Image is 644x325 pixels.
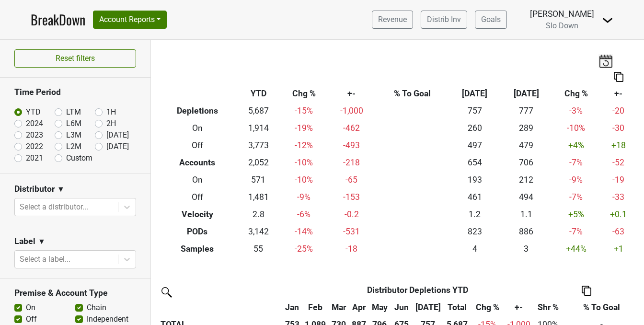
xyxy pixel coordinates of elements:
th: Shr %: activate to sort column ascending [533,299,563,316]
th: +- [600,85,637,103]
td: 1.1 [501,206,552,223]
td: -7 % [552,154,600,172]
td: 3,142 [237,223,280,240]
th: Distributor Depletions YTD [302,281,533,299]
label: Custom [66,152,92,164]
td: -6 % [280,206,328,223]
button: Account Reports [93,11,167,29]
th: Jun: activate to sort column ascending [391,299,413,316]
img: Copy to clipboard [614,72,623,82]
td: -14 % [280,223,328,240]
span: Slo Down [546,21,578,30]
td: -531 [328,223,376,240]
td: -19 [600,172,637,189]
label: 2021 [26,152,43,164]
td: 494 [501,188,552,206]
th: Chg %: activate to sort column ascending [470,299,505,316]
img: filter [158,284,173,299]
td: -0.2 [328,206,376,223]
span: ▼ [57,184,65,195]
td: 260 [449,120,500,137]
td: 571 [237,172,280,189]
label: LTM [66,106,81,118]
label: [DATE] [106,129,129,141]
td: -18 [328,240,376,257]
h3: Premise & Account Type [14,288,136,298]
td: +44 % [552,240,600,257]
label: 2024 [26,118,43,129]
label: 1H [106,106,116,118]
th: Off [158,188,237,206]
label: L2M [66,141,81,152]
label: YTD [26,106,41,118]
td: -7 % [552,223,600,240]
span: ▼ [38,236,46,247]
th: Jan: activate to sort column ascending [282,299,302,316]
td: 1,481 [237,188,280,206]
td: -10 % [280,172,328,189]
td: 289 [501,120,552,137]
td: 757 [449,103,500,120]
label: 2022 [26,141,43,152]
th: YTD [237,85,280,103]
td: +0.1 [600,206,637,223]
td: 212 [501,172,552,189]
th: Off [158,137,237,154]
th: Depletions [158,103,237,120]
th: Velocity [158,206,237,223]
td: -65 [328,172,376,189]
td: 823 [449,223,500,240]
th: Chg % [280,85,328,103]
td: +1 [600,240,637,257]
td: -19 % [280,120,328,137]
label: L6M [66,118,81,129]
td: -12 % [280,137,328,154]
th: Jul: activate to sort column ascending [413,299,444,316]
img: last_updated_date [598,54,613,68]
th: &nbsp;: activate to sort column ascending [158,299,282,316]
th: +-: activate to sort column ascending [505,299,533,316]
button: Reset filters [14,49,136,68]
td: -1,000 [328,103,376,120]
div: [PERSON_NAME] [530,8,594,20]
label: L3M [66,129,81,141]
label: [DATE] [106,141,129,152]
th: Feb: activate to sort column ascending [302,299,329,316]
td: 5,687 [237,103,280,120]
th: Total: activate to sort column ascending [444,299,471,316]
h3: Distributor [14,184,55,194]
th: Mar: activate to sort column ascending [329,299,349,316]
th: Accounts [158,154,237,172]
a: Goals [475,11,507,29]
td: -9 % [280,188,328,206]
td: -10 % [552,120,600,137]
a: Revenue [372,11,413,29]
td: 55 [237,240,280,257]
th: +- [328,85,376,103]
td: -462 [328,120,376,137]
td: 3 [501,240,552,257]
th: Samples [158,240,237,257]
label: 2H [106,118,116,129]
label: Chain [87,302,106,313]
td: +18 [600,137,637,154]
td: 777 [501,103,552,120]
a: BreakDown [31,10,85,30]
th: May: activate to sort column ascending [369,299,391,316]
td: -52 [600,154,637,172]
td: -218 [328,154,376,172]
td: +4 % [552,137,600,154]
td: 1,914 [237,120,280,137]
td: 1.2 [449,206,500,223]
td: 654 [449,154,500,172]
td: -63 [600,223,637,240]
th: PODs [158,223,237,240]
th: Chg % [552,85,600,103]
td: -15 % [280,103,328,120]
img: Dropdown Menu [602,14,613,26]
a: Distrib Inv [421,11,467,29]
h3: Label [14,236,35,246]
td: -7 % [552,188,600,206]
td: 2,052 [237,154,280,172]
td: -10 % [280,154,328,172]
